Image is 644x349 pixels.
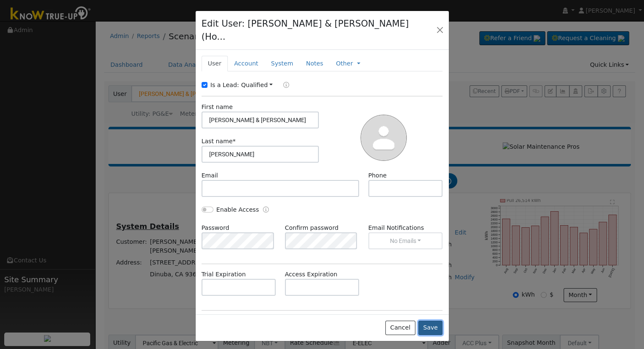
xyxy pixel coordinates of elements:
button: Cancel [385,321,415,335]
label: Last name [202,137,236,146]
a: Lead [277,81,289,90]
label: Is a Lead: [210,81,239,90]
a: Notes [299,56,329,71]
a: Enable Access [263,205,269,215]
a: Other [336,59,353,68]
label: Email [202,171,218,180]
label: First name [202,103,233,112]
input: Is a Lead: [202,82,207,88]
a: User [202,56,228,71]
label: Phone [368,171,387,180]
label: Access Expiration [285,270,337,279]
label: Email Notifications [368,224,443,232]
label: Enable Access [216,205,259,214]
a: System [265,56,300,71]
h4: Edit User: [PERSON_NAME] & [PERSON_NAME] (Ho... [202,17,426,44]
span: Required [232,138,235,145]
a: Account [228,56,265,71]
a: Qualified [241,82,273,88]
label: Password [202,224,229,232]
label: Trial Expiration [202,270,246,279]
label: Confirm password [285,224,339,232]
button: Save [418,321,443,335]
